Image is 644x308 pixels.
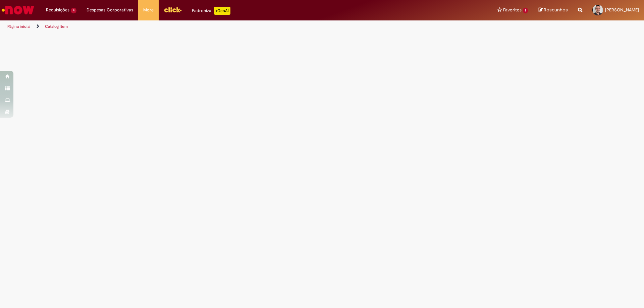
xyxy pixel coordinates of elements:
[5,20,424,33] ul: Trilhas de página
[605,7,639,13] span: [PERSON_NAME]
[143,7,154,13] span: More
[164,5,182,15] img: click_logo_yellow_360x200.png
[538,7,568,13] a: Rascunhos
[1,3,35,17] img: ServiceNow
[503,7,522,13] span: Favoritos
[45,24,68,29] a: Catalog Item
[214,7,230,15] p: +GenAi
[46,7,69,13] span: Requisições
[192,7,230,15] div: Padroniza
[544,7,568,13] span: Rascunhos
[523,8,528,13] span: 1
[87,7,133,13] span: Despesas Corporativas
[71,8,76,13] span: 4
[7,24,31,29] a: Página inicial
